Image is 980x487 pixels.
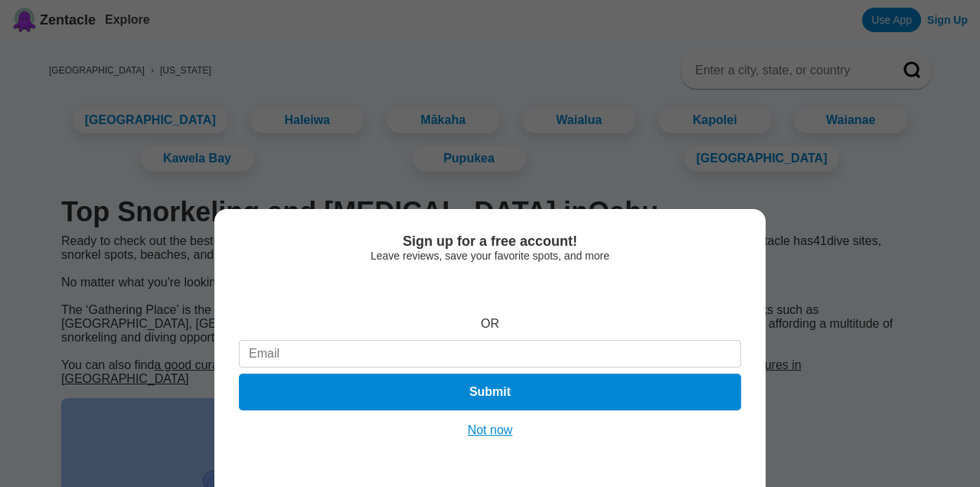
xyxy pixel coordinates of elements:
button: Submit [239,374,741,410]
button: Not now [463,423,518,438]
div: Leave reviews, save your favorite spots, and more [239,250,741,262]
div: OR [481,317,499,331]
div: Sign up for a free account! [239,234,741,250]
input: Email [239,340,741,368]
